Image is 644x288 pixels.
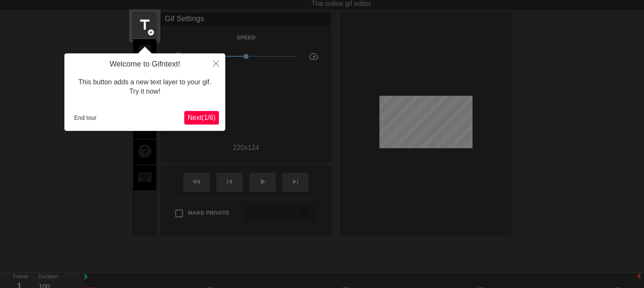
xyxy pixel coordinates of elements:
div: This button adds a new text layer to your gif. Try it now! [71,69,219,105]
span: Next ( 1 / 6 ) [188,114,216,121]
h4: Welcome to Gifntext! [71,60,219,69]
button: Next [184,111,219,125]
button: End tour [71,111,100,124]
button: Close [207,53,225,73]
